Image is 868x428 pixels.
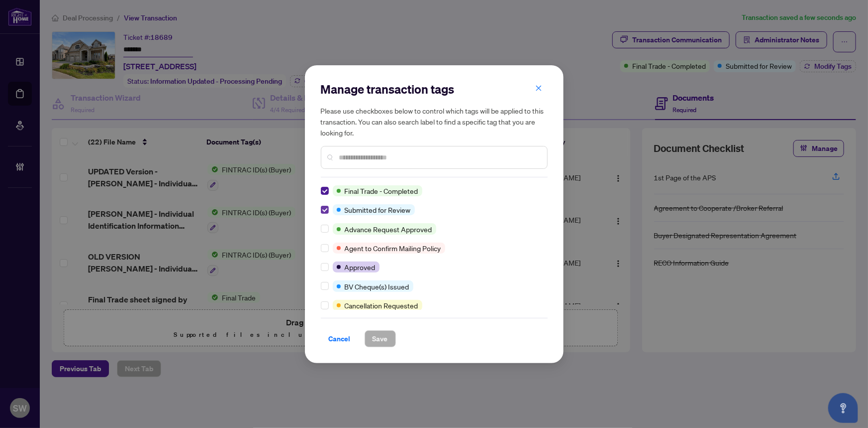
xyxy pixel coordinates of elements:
span: Cancel [329,331,351,347]
button: Open asap [828,393,858,423]
span: Cancellation Requested [345,300,418,311]
span: Agent to Confirm Mailing Policy [345,243,441,254]
span: close [535,85,542,92]
span: Advance Request Approved [345,224,432,235]
span: Approved [345,262,376,273]
span: Submitted for Review [345,204,411,215]
h2: Manage transaction tags [321,81,548,97]
h5: Please use checkboxes below to control which tags will be applied to this transaction. You can al... [321,105,548,138]
button: Save [365,330,396,347]
span: BV Cheque(s) Issued [345,281,409,292]
span: Final Trade - Completed [345,185,418,196]
button: Cancel [321,330,359,347]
